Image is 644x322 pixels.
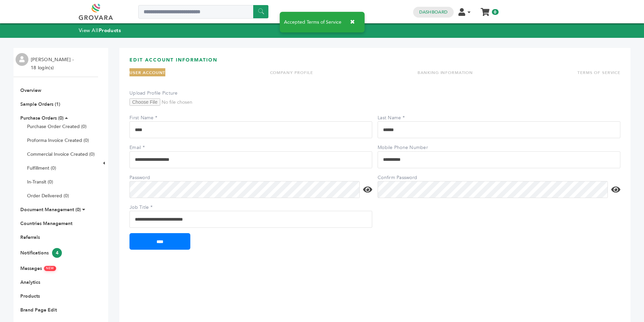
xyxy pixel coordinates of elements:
strong: Products [99,27,121,34]
a: USER ACCOUNT [129,70,165,75]
label: Email [129,144,177,151]
a: Order Delivered (0) [27,193,69,199]
button: ✖ [345,15,360,29]
span: 4 [52,248,62,258]
input: Search a product or brand... [138,5,268,19]
a: TERMS OF SERVICE [577,70,620,75]
span: 0 [492,9,498,15]
span: Accepted Terms of Service [284,20,341,25]
span: NEW [44,266,56,271]
label: First Name [129,115,177,121]
a: In-Transit (0) [27,179,53,185]
a: Purchase Orders (0) [20,115,64,121]
img: profile.png [16,53,28,66]
h3: EDIT ACCOUNT INFORMATION [129,57,620,69]
a: Purchase Order Created (0) [27,123,87,130]
a: Countries Management [20,220,72,227]
li: [PERSON_NAME] - 18 login(s) [31,56,75,72]
a: Referrals [20,234,40,241]
label: Mobile Phone Number [378,144,428,151]
a: BANKING INFORMATION [418,70,473,75]
a: My Cart [481,6,489,13]
a: Overview [20,87,41,94]
label: Job Title [129,204,177,211]
a: Fulfillment (0) [27,165,56,171]
a: Dashboard [419,9,448,15]
a: View AllProducts [79,27,121,34]
label: Last Name [378,115,425,121]
a: Products [20,293,40,299]
a: Sample Orders (1) [20,101,60,107]
a: Analytics [20,279,40,286]
label: Password [129,174,177,181]
label: Upload Profile Picture [129,90,178,97]
a: Brand Page Edit [20,307,57,313]
a: COMPANY PROFILE [270,70,313,75]
a: MessagesNEW [20,265,56,272]
a: Notifications4 [20,250,62,256]
a: Document Management (0) [20,206,81,213]
a: Proforma Invoice Created (0) [27,137,89,144]
label: Confirm Password [378,174,425,181]
a: Commercial Invoice Created (0) [27,151,95,157]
